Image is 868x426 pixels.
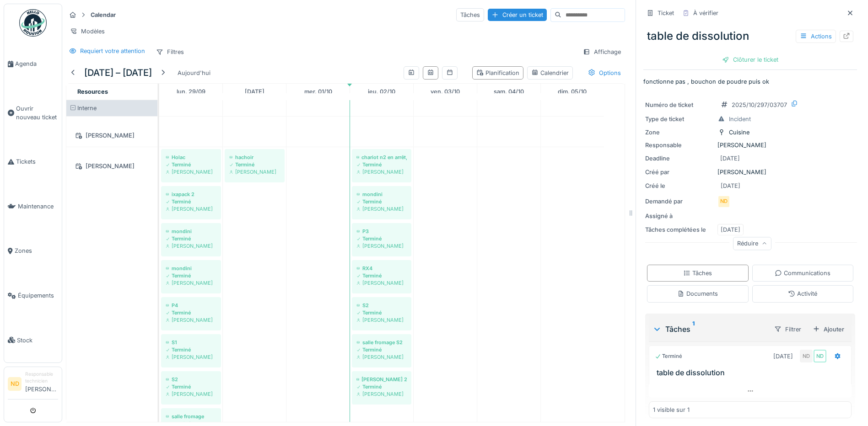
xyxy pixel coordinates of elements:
[645,141,855,149] div: [PERSON_NAME]
[677,289,718,298] div: Documents
[25,371,58,385] div: Responsable technicien
[8,371,58,399] a: ND Responsable technicien[PERSON_NAME]
[729,115,751,123] div: Incident
[72,130,152,141] div: [PERSON_NAME]
[4,139,62,184] a: Tickets
[655,352,682,360] div: Terminé
[356,390,407,398] div: [PERSON_NAME]
[166,339,216,346] div: S1
[166,272,216,279] div: Terminé
[166,154,216,161] div: Holac
[428,85,462,98] a: 3 octobre 2025
[645,154,714,163] div: Deadline
[4,273,62,318] a: Équipements
[692,324,695,335] sup: 1
[720,154,740,163] div: [DATE]
[356,376,407,383] div: [PERSON_NAME] 2
[456,8,484,21] div: Tâches
[16,104,58,122] span: Ouvrir nouveau ticket
[302,85,334,98] a: 1 octobre 2025
[645,115,714,123] div: Type de ticket
[356,346,407,353] div: Terminé
[693,9,718,17] div: À vérifier
[683,269,712,277] div: Tâches
[166,242,216,250] div: [PERSON_NAME]
[356,316,407,324] div: [PERSON_NAME]
[229,168,280,176] div: [PERSON_NAME]
[356,161,407,168] div: Terminé
[356,168,407,176] div: [PERSON_NAME]
[814,350,826,362] div: ND
[643,77,857,86] p: fonctionne pas , bouchon de poudre puis ok
[166,168,216,176] div: [PERSON_NAME]
[366,85,398,98] a: 2 octobre 2025
[80,47,145,55] div: Requiert votre attention
[4,184,62,229] a: Maintenance
[4,86,62,140] a: Ouvrir nouveau ticket
[491,85,526,98] a: 4 octobre 2025
[174,85,208,98] a: 29 septembre 2025
[356,309,407,316] div: Terminé
[770,323,805,336] div: Filtrer
[809,323,848,335] div: Ajouter
[717,195,730,208] div: ND
[645,168,714,176] div: Créé par
[4,42,62,86] a: Agenda
[174,67,214,79] div: Aujourd'hui
[356,228,407,235] div: P3
[152,45,188,59] div: Filtres
[645,212,714,220] div: Assigné à
[796,30,836,43] div: Actions
[733,237,771,250] div: Réduire
[166,205,216,213] div: [PERSON_NAME]
[356,154,407,161] div: chariot n2 en arrêt, erreur driver reset test ok
[166,198,216,205] div: Terminé
[657,368,847,377] h3: table de dissolution
[555,85,589,98] a: 5 octobre 2025
[166,346,216,353] div: Terminé
[166,353,216,361] div: [PERSON_NAME]
[775,269,830,277] div: Communications
[166,302,216,309] div: P4
[166,279,216,287] div: [PERSON_NAME]
[84,67,152,78] h5: [DATE] – [DATE]
[87,11,119,19] strong: Calendar
[229,161,280,168] div: Terminé
[579,45,625,59] div: Affichage
[658,9,674,17] div: Ticket
[19,9,47,37] img: Badge_color-CXgf-gQk.svg
[166,228,216,235] div: mondini
[18,291,58,300] span: Équipements
[356,242,407,250] div: [PERSON_NAME]
[77,88,108,95] span: Resources
[531,69,569,77] div: Calendrier
[476,69,519,77] div: Planification
[645,181,714,190] div: Créé le
[166,309,216,316] div: Terminé
[652,324,766,335] div: Tâches
[166,161,216,168] div: Terminé
[16,157,58,166] span: Tickets
[356,279,407,287] div: [PERSON_NAME]
[17,336,58,345] span: Stock
[721,225,740,234] div: [DATE]
[229,154,280,161] div: hachoir
[356,302,407,309] div: S2
[15,246,58,255] span: Zones
[356,205,407,213] div: [PERSON_NAME]
[356,353,407,361] div: [PERSON_NAME]
[166,376,216,383] div: S2
[788,289,817,298] div: Activité
[732,101,787,109] div: 2025/10/297/03707
[645,197,714,206] div: Demandé par
[356,383,407,390] div: Terminé
[800,350,813,362] div: ND
[729,128,749,137] div: Cuisine
[15,59,58,68] span: Agenda
[773,352,793,361] div: [DATE]
[721,181,740,190] div: [DATE]
[166,383,216,390] div: Terminé
[718,53,782,66] div: Clôturer le ticket
[166,265,216,272] div: mondini
[356,235,407,242] div: Terminé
